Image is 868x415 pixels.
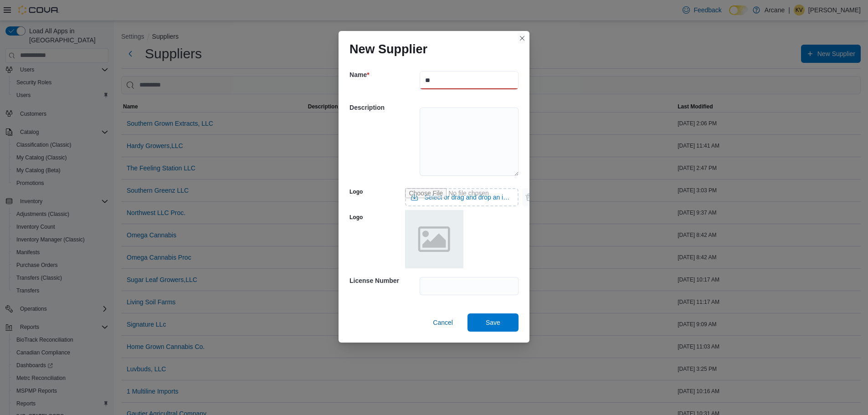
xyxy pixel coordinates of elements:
[517,33,528,44] button: Closes this modal window
[349,272,418,290] h5: License Number
[349,188,363,195] label: Logo
[429,313,457,332] button: Cancel
[433,318,453,327] span: Cancel
[349,42,427,56] h1: New Supplier
[405,210,463,268] img: placeholder.png
[486,318,500,327] span: Save
[349,214,363,221] label: Logo
[405,188,519,206] input: Use aria labels when no actual label is in use
[349,66,418,84] h5: Name
[349,98,418,117] h5: Description
[467,313,519,332] button: Save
